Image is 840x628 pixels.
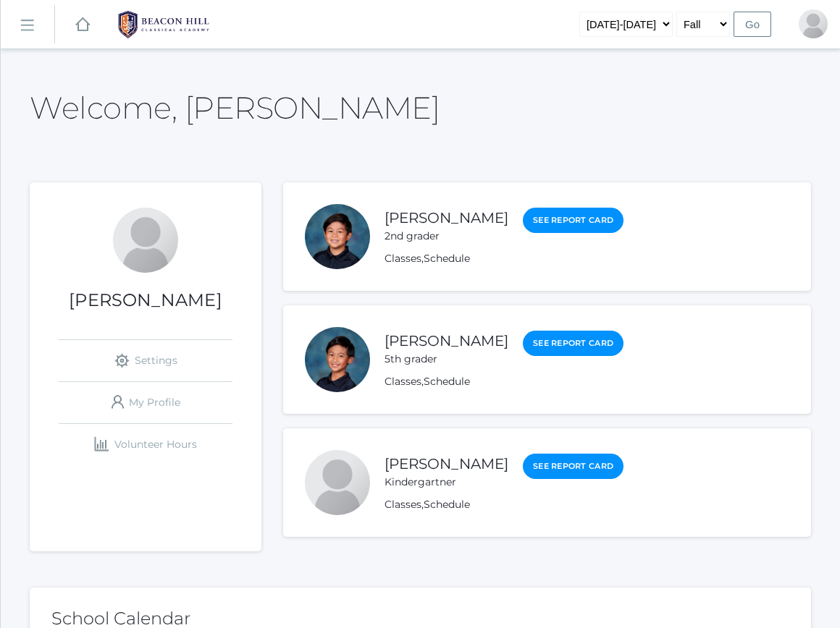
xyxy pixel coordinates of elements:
[385,475,508,490] div: Kindergartner
[30,291,261,310] h1: [PERSON_NAME]
[385,209,508,226] a: [PERSON_NAME]
[30,91,440,124] h2: Welcome, [PERSON_NAME]
[59,340,232,381] a: Settings
[799,9,828,38] div: Lew Soratorio
[51,609,789,628] h2: School Calendar
[385,352,508,367] div: 5th grader
[523,208,623,233] a: See Report Card
[385,497,623,512] div: ,
[523,454,623,479] a: See Report Card
[385,229,508,244] div: 2nd grader
[59,382,232,423] a: My Profile
[109,7,218,43] img: BHCALogos-05-308ed15e86a5a0abce9b8dd61676a3503ac9727e845dece92d48e8588c001991.png
[113,208,178,273] div: Lew Soratorio
[305,450,370,515] div: Kailo Soratorio
[305,204,370,269] div: Nico Soratorio
[385,251,623,266] div: ,
[424,252,470,265] a: Schedule
[385,455,508,472] a: [PERSON_NAME]
[424,498,470,511] a: Schedule
[385,498,421,511] a: Classes
[305,327,370,392] div: Matteo Soratorio
[385,375,421,388] a: Classes
[385,374,623,389] div: ,
[59,424,232,465] a: Volunteer Hours
[385,332,508,349] a: [PERSON_NAME]
[424,375,470,388] a: Schedule
[385,252,421,265] a: Classes
[523,331,623,356] a: See Report Card
[734,12,771,37] input: Go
